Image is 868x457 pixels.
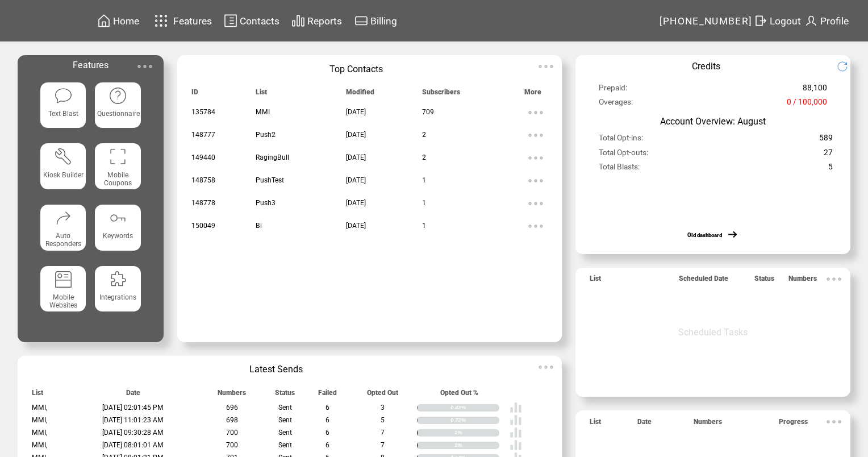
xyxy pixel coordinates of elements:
span: Status [275,389,295,402]
span: Numbers [218,389,246,402]
span: Push2 [256,131,276,139]
img: integrations.svg [108,270,127,289]
span: Questionnaire [97,110,140,118]
span: [DATE] 11:01:23 AM [102,416,164,424]
span: Integrations [99,293,136,301]
span: Sent [278,429,292,437]
span: 149440 [191,153,215,161]
span: 7 [381,441,385,449]
span: Kiosk Builder [43,171,84,179]
img: ellypsis.svg [524,124,547,147]
span: Profile [820,15,849,27]
img: ellypsis.svg [823,410,845,433]
img: profile.svg [804,14,818,28]
img: contacts.svg [224,14,237,28]
span: [DATE] 08:01:01 AM [102,441,164,449]
span: 3 [381,404,385,412]
span: List [256,88,267,101]
span: 700 [226,429,238,437]
a: Home [95,12,141,30]
span: 150049 [191,222,215,230]
span: 6 [325,416,329,424]
img: ellypsis.svg [524,192,547,215]
a: Mobile Coupons [95,143,140,196]
span: MMI [256,108,270,116]
span: Logout [770,15,801,27]
span: 6 [325,429,329,437]
img: refresh.png [837,61,857,72]
img: features.svg [151,11,171,30]
span: Features [73,60,108,70]
span: Prepaid: [599,83,627,97]
span: 148777 [191,131,215,139]
span: 589 [819,133,833,147]
span: Home [113,15,139,27]
a: Features [149,10,214,32]
img: tool%201.svg [54,147,73,166]
span: Total Opt-ins: [599,133,643,147]
span: [DATE] 09:30:28 AM [102,429,164,437]
span: 6 [325,441,329,449]
span: List [32,389,43,402]
a: Text Blast [40,82,86,135]
img: ellypsis.svg [535,356,557,379]
span: Numbers [788,275,817,288]
span: MMI, [32,429,47,437]
span: Mobile Websites [49,293,77,309]
div: 1% [454,442,499,448]
span: 1 [422,199,426,207]
span: Keywords [103,232,133,240]
span: Opted Out % [440,389,478,402]
span: Total Opt-outs: [599,148,648,162]
span: Progress [779,418,808,431]
a: Keywords [95,205,140,257]
span: Billing [370,15,397,27]
a: Contacts [222,12,281,30]
span: 148778 [191,199,215,207]
img: coupons.svg [108,147,127,166]
img: auto-responders.svg [54,209,73,227]
span: Contacts [240,15,279,27]
a: Mobile Websites [40,266,86,318]
span: PushTest [256,176,284,184]
img: poll%20-%20white.svg [510,401,522,414]
span: [DATE] [346,199,366,207]
span: Sent [278,441,292,449]
span: 2 [422,131,426,139]
span: MMI, [32,416,47,424]
span: Opted Out [367,389,398,402]
span: 6 [325,404,329,412]
span: 88,100 [803,83,827,97]
img: home.svg [97,14,111,28]
a: Reports [290,12,344,30]
span: Push3 [256,199,276,207]
span: 709 [422,108,434,116]
span: Auto Responders [45,232,81,248]
a: Logout [752,12,803,30]
img: exit.svg [754,14,767,28]
span: 696 [226,404,238,412]
span: Scheduled Date [679,275,728,288]
a: Billing [353,12,399,30]
span: Status [754,275,774,288]
span: RagingBull [256,153,289,161]
img: ellypsis.svg [524,169,547,192]
span: Credits [692,61,720,72]
span: Date [126,389,140,402]
a: Kiosk Builder [40,143,86,196]
span: [DATE] [346,153,366,161]
img: creidtcard.svg [354,14,368,28]
span: Sent [278,416,292,424]
a: Questionnaire [95,82,140,135]
img: poll%20-%20white.svg [510,414,522,426]
span: [DATE] [346,131,366,139]
span: Latest Sends [249,364,303,375]
span: Reports [307,15,342,27]
span: Bi [256,222,262,230]
img: questionnaire.svg [108,86,127,105]
img: text-blast.svg [54,86,73,105]
img: ellypsis.svg [524,147,547,169]
span: [DATE] [346,222,366,230]
span: Date [637,418,652,431]
span: List [590,275,601,288]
